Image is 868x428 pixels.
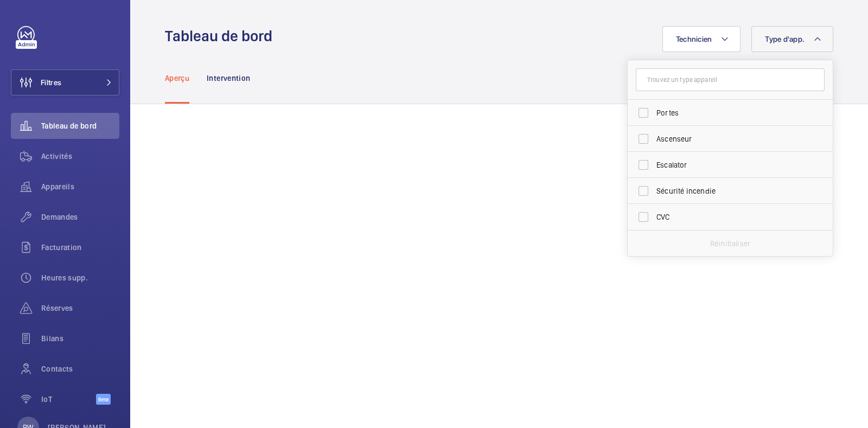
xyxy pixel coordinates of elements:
[207,73,250,84] p: Intervention
[662,26,741,52] button: Technicien
[41,272,119,283] span: Heures supp.
[41,333,119,344] span: Bilans
[41,303,119,314] span: Réserves
[636,68,825,91] input: Trouvez un type appareil
[656,159,806,170] span: Escalator
[710,238,750,249] p: Réinitialiser
[656,212,806,222] span: CVC
[96,394,111,405] span: Beta
[751,26,833,52] button: Type d'app.
[41,363,119,374] span: Contacts
[41,151,119,162] span: Activités
[41,394,96,405] span: IoT
[656,107,806,118] span: Portes
[765,35,805,43] span: Type d'app.
[41,120,119,131] span: Tableau de bord
[41,181,119,192] span: Appareils
[656,133,806,144] span: Ascenseur
[676,35,712,43] span: Technicien
[41,212,119,222] span: Demandes
[165,73,189,84] p: Aperçu
[41,242,119,253] span: Facturation
[656,186,806,196] span: Sécurité incendie
[11,69,119,95] button: Filtres
[41,77,61,88] span: Filtres
[165,26,279,46] h1: Tableau de bord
